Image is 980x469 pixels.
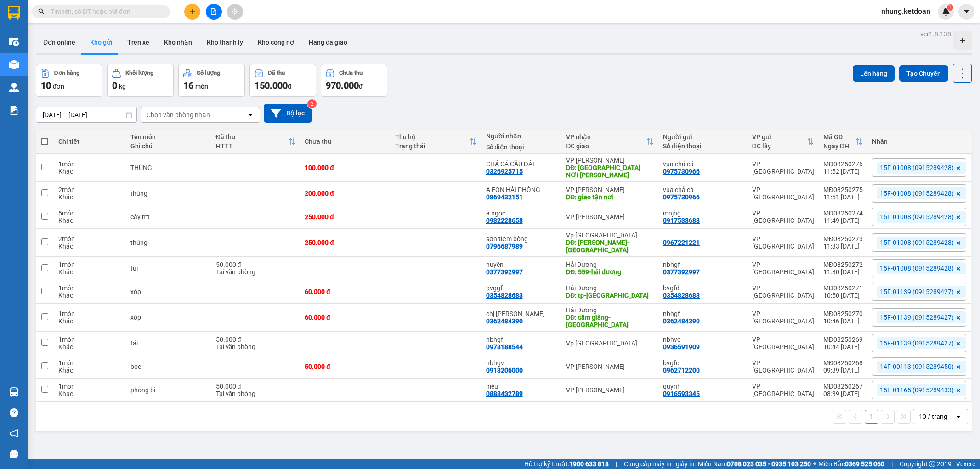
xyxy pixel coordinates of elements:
[823,317,863,325] div: 10:46 [DATE]
[486,317,523,325] div: 0362484390
[58,284,121,292] div: 1 món
[486,284,557,292] div: bvggf
[752,209,814,224] div: VP [GEOGRAPHIC_DATA]
[566,363,654,370] div: VP [PERSON_NAME]
[958,4,974,20] button: caret-down
[566,232,654,239] div: Vp [GEOGRAPHIC_DATA]
[216,343,295,350] div: Tại văn phòng
[727,460,811,468] strong: 0708 023 035 - 0935 103 250
[486,217,523,224] div: 0932228658
[301,31,355,53] button: Hàng đã giao
[823,261,863,268] div: MĐ08250272
[853,65,895,82] button: Lên hàng
[752,160,814,175] div: VP [GEOGRAPHIC_DATA]
[963,7,971,16] span: caret-down
[486,160,557,168] div: CHẢ CÁ CẦU ĐẤT
[486,132,557,140] div: Người nhận
[216,133,288,141] div: Đã thu
[58,317,121,325] div: Khác
[663,336,742,343] div: nbhvd
[823,383,863,390] div: MĐ08250267
[566,339,654,347] div: Vp [GEOGRAPHIC_DATA]
[486,390,523,397] div: 0888432789
[305,190,386,197] div: 200.000 đ
[216,142,288,150] div: HTTT
[125,70,153,76] div: Khối lượng
[130,314,207,321] div: xốp
[748,130,819,154] th: Toggle SortBy
[307,99,317,108] sup: 2
[195,83,208,90] span: món
[58,209,121,217] div: 5 món
[112,80,117,91] span: 0
[663,160,742,168] div: vua chả cá
[211,130,300,154] th: Toggle SortBy
[486,186,557,193] div: A EON HẢI PHÒNG
[58,168,121,175] div: Khác
[130,363,207,370] div: bọc
[486,143,557,151] div: Số điện thoại
[566,314,654,328] div: DĐ: cẩm giàng-hải dương
[698,459,811,469] span: Miền Nam
[486,343,523,350] div: 0978188544
[486,243,523,250] div: 0796687989
[9,83,19,92] img: warehouse-icon
[486,268,523,276] div: 0377392997
[561,130,658,154] th: Toggle SortBy
[752,383,814,397] div: VP [GEOGRAPHIC_DATA]
[818,459,884,469] span: Miền Bắc
[41,80,51,91] span: 10
[58,268,121,276] div: Khác
[206,4,222,20] button: file-add
[947,4,953,11] sup: 1
[184,4,200,20] button: plus
[183,80,193,91] span: 16
[305,363,386,370] div: 50.000 đ
[130,190,207,197] div: thùng
[823,142,855,150] div: Ngày ĐH
[874,6,938,17] span: nhung.ketdoan
[955,413,962,420] svg: open
[823,336,863,343] div: MĐ08250269
[130,239,207,246] div: thùng
[9,37,19,46] img: warehouse-icon
[823,292,863,299] div: 10:50 [DATE]
[58,336,121,343] div: 1 món
[953,31,972,50] div: Tạo kho hàng mới
[566,133,646,141] div: VP nhận
[486,209,557,217] div: a ngọc
[880,189,954,198] span: 15F-01008 (0915289428)
[305,138,386,145] div: Chưa thu
[58,292,121,299] div: Khác
[130,133,207,141] div: Tên món
[566,292,654,299] div: DĐ: tp-hải dương
[305,239,386,246] div: 250.000 đ
[486,310,557,317] div: chị hoa
[486,383,557,390] div: hiếu
[663,186,742,193] div: vua chả cá
[120,31,157,53] button: Trên xe
[36,107,136,122] input: Select a date range.
[616,459,617,469] span: |
[130,386,207,394] div: phong bì
[486,193,523,201] div: 0869432151
[178,64,245,97] button: Số lượng16món
[268,70,285,76] div: Đã thu
[752,133,807,141] div: VP gửi
[663,284,742,292] div: bvgfd
[566,239,654,254] div: DĐ: lương khánh thiện- hải phòng
[823,268,863,276] div: 11:30 [DATE]
[752,284,814,299] div: VP [GEOGRAPHIC_DATA]
[486,367,523,374] div: 0913206000
[58,261,121,268] div: 1 món
[663,343,700,350] div: 0936591909
[920,29,951,39] div: ver 1.8.138
[232,8,238,15] span: aim
[752,336,814,350] div: VP [GEOGRAPHIC_DATA]
[880,339,954,347] span: 15F-01139 (0915289427)
[38,8,45,15] span: search
[83,31,120,53] button: Kho gửi
[919,412,947,421] div: 10 / trang
[891,459,893,469] span: |
[752,142,807,150] div: ĐC lấy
